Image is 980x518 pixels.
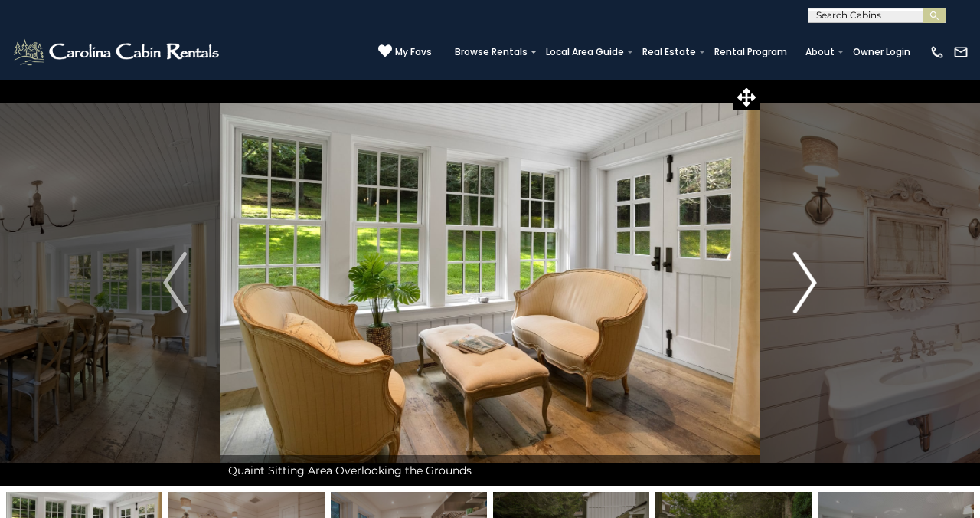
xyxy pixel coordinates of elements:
a: Real Estate [635,41,704,63]
img: White-1-2.png [11,37,224,67]
span: My Favs [395,45,432,59]
button: Previous [129,80,220,486]
a: Rental Program [707,41,795,63]
a: Owner Login [845,41,918,63]
img: arrow [793,252,816,313]
a: Browse Rentals [447,41,535,63]
div: Quaint Sitting Area Overlooking the Grounds [220,455,759,486]
button: Next [759,80,851,486]
img: arrow [163,252,186,313]
a: Local Area Guide [538,41,632,63]
img: mail-regular-white.png [953,44,969,60]
img: phone-regular-white.png [929,44,945,60]
a: About [798,41,842,63]
a: My Favs [378,44,432,60]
